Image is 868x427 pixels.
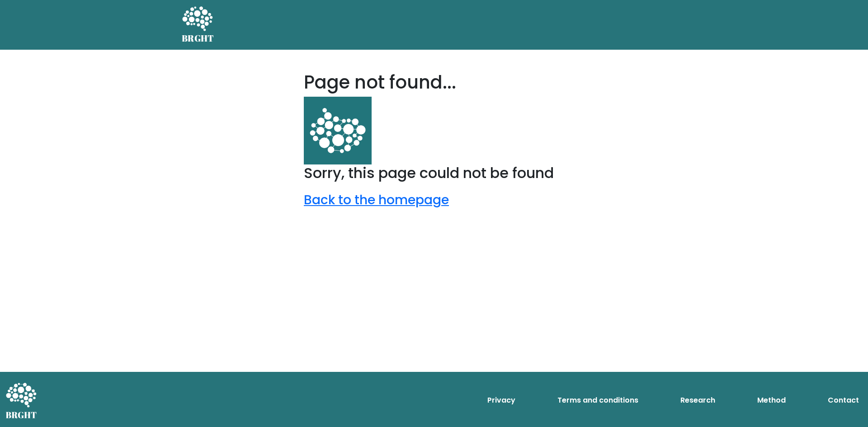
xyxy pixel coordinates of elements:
[677,391,719,409] a: Research
[754,391,789,409] a: Method
[304,164,564,182] h2: Sorry, this page could not be found
[824,391,863,409] a: Contact
[182,33,214,44] h5: BRGHT
[304,97,372,164] img: android-chrome-512x512.d45202eec217.png
[304,71,564,93] h1: Page not found...
[554,391,642,409] a: Terms and conditions
[182,4,214,46] a: BRGHT
[484,391,519,409] a: Privacy
[304,191,449,209] a: Back to the homepage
